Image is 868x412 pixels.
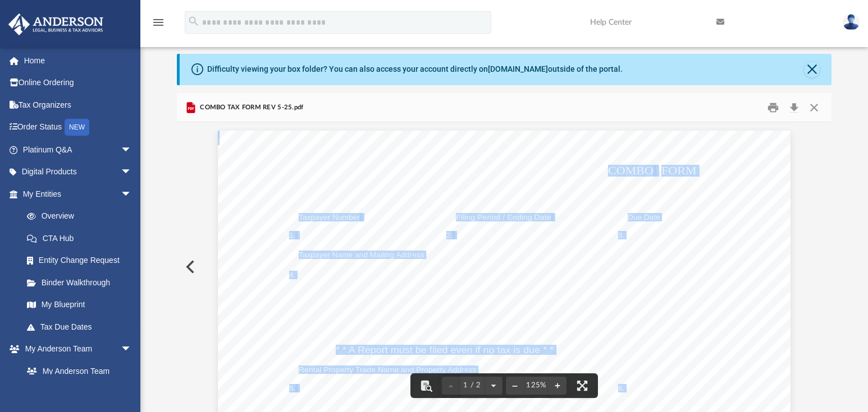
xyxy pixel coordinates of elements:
[177,251,202,283] button: Previous File
[661,165,697,176] span: FORM
[8,161,149,183] a: Digital Productsarrow_drop_down
[8,183,149,205] a: My Entitiesarrow_drop_down
[16,249,149,272] a: Entity Change Request
[198,103,303,113] span: COMBO TAX FORM REV 5-25.pdf
[627,320,651,326] span: on back.
[16,360,138,382] a: My Anderson Team
[485,373,502,398] button: Next page
[627,312,701,318] span: Taxpayer Changes section
[438,179,551,189] span: [GEOGRAPHIC_DATA]
[121,161,143,184] span: arrow_drop_down
[289,232,295,239] span: 1.
[177,122,832,411] div: Document Viewer
[460,373,485,398] button: 1 / 2
[369,192,477,202] span: HOTEL OCCUPANCY
[446,232,453,239] span: 2.
[121,338,143,361] span: arrow_drop_down
[16,316,149,338] a: Tax Due Dates
[8,138,149,161] a: Platinum Q&Aarrow_drop_down
[299,214,360,221] span: Taxpayer Number
[121,138,143,161] span: arrow_drop_down
[414,373,438,398] button: Toggle findbar
[456,214,551,221] span: Filing Period / Ending Date
[460,382,485,389] span: 1 / 2
[618,232,624,239] span: 3.
[627,273,688,279] span: Blacken this box if any
[289,385,295,392] span: 5.
[506,373,524,398] button: Zoom out
[549,373,567,398] button: Zoom in
[8,338,143,360] a: My Anderson Teamarrow_drop_down
[65,119,89,136] div: NEW
[8,49,149,72] a: Home
[632,402,705,410] span: Tax Exempt Receipts
[177,93,832,412] div: Preview
[5,13,107,35] img: Anderson Advisors Platinum Portal
[8,72,149,94] a: Online Ordering
[152,16,165,29] i: menu
[784,99,804,116] button: Download
[299,251,424,259] span: Taxpayer Name and Mailing Address
[627,289,696,295] span: changed. Show changes
[188,15,200,27] i: search
[627,297,686,303] span: beside the preprinted
[207,63,623,75] div: Difficulty viewing your box folder? You can also access your account directly on outside of the p...
[843,14,860,30] img: User Pic
[804,99,824,116] button: Close
[618,385,624,392] span: 6.
[336,345,554,354] span: * * A Report must be filed even if no tax is due * *
[627,304,687,311] span: information and fill out
[177,122,832,411] div: File preview
[570,373,595,398] button: Enter fullscreen
[8,116,149,139] a: Order StatusNEW
[488,64,548,73] a: [DOMAIN_NAME]
[16,294,143,316] a: My Blueprint
[628,214,660,221] span: Due Date
[289,271,295,279] span: 4.
[16,271,149,294] a: Binder Walkthrough
[152,21,165,29] a: menu
[486,192,609,202] span: & VENUE TAX REPORT
[627,281,699,287] span: preprinted information has
[8,94,149,116] a: Tax Organizers
[299,366,477,374] span: Rental Property Trade Name and Property Address
[762,99,784,116] button: Print
[633,357,705,364] span: Total Gross Receipts
[16,227,149,249] a: CTA Hub
[121,183,143,206] span: arrow_drop_down
[16,205,149,228] a: Overview
[646,251,691,259] span: IMPORTANT
[524,382,549,389] div: Current zoom level
[608,165,654,176] span: COMBO
[641,366,695,374] span: for this Property
[804,62,820,77] button: Close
